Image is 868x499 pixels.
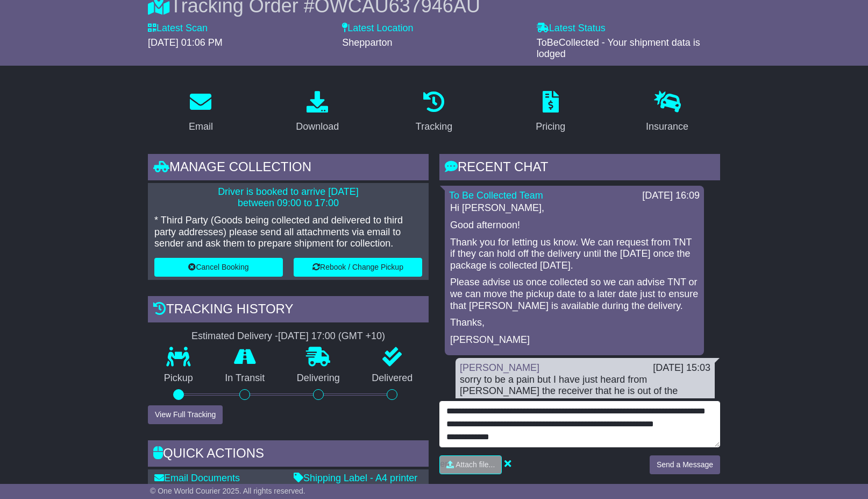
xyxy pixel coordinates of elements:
button: Rebook / Change Pickup [294,258,422,277]
div: Estimated Delivery - [148,331,429,342]
span: [DATE] 01:06 PM [148,37,223,48]
a: Tracking [409,87,459,138]
p: Thank you for letting us know. We can request from TNT if they can hold off the delivery until th... [450,237,699,272]
p: Hi [PERSON_NAME], [450,202,699,214]
label: Latest Location [342,23,413,34]
div: Manage collection [148,154,429,183]
a: Insurance [639,87,695,138]
div: Email [189,120,213,134]
a: Download [289,87,346,138]
button: View Full Tracking [148,405,223,424]
label: Latest Scan [148,23,208,34]
button: Send a Message [650,455,720,474]
div: Download [296,120,339,134]
p: Please advise us once collected so we can advise TNT or we can move the pickup date to a later da... [450,277,699,312]
p: In Transit [209,373,281,384]
div: Tracking history [148,296,429,325]
p: Good afternoon! [450,220,699,231]
span: © One World Courier 2025. All rights reserved. [150,487,305,495]
p: Delivered [356,373,429,384]
p: Pickup [148,373,209,384]
div: RECENT CHAT [439,154,720,183]
div: Insurance [646,120,688,134]
p: [PERSON_NAME] [450,334,699,346]
a: Pricing [529,87,572,138]
p: Delivering [281,373,356,384]
a: To Be Collected Team [449,190,543,201]
div: sorry to be a pain but I have just heard from [PERSON_NAME] the receiver that he is out of the Co... [460,374,710,420]
p: Thanks, [450,317,699,329]
span: Shepparton [342,37,392,48]
p: * Third Party (Goods being collected and delivered to third party addresses) please send all atta... [154,215,422,250]
a: Email [182,87,220,138]
label: Latest Status [537,23,606,34]
button: Cancel Booking [154,258,283,277]
div: Quick Actions [148,440,429,469]
div: Pricing [536,120,565,134]
a: Email Documents [154,473,240,483]
div: Tracking [416,120,452,134]
a: Shipping Label - A4 printer [294,473,417,483]
div: [DATE] 16:09 [642,190,700,202]
div: [DATE] 17:00 (GMT +10) [278,331,385,342]
div: [DATE] 15:03 [653,362,710,374]
span: ToBeCollected - Your shipment data is lodged [537,37,700,60]
p: Driver is booked to arrive [DATE] between 09:00 to 17:00 [154,186,422,209]
a: [PERSON_NAME] [460,362,539,373]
